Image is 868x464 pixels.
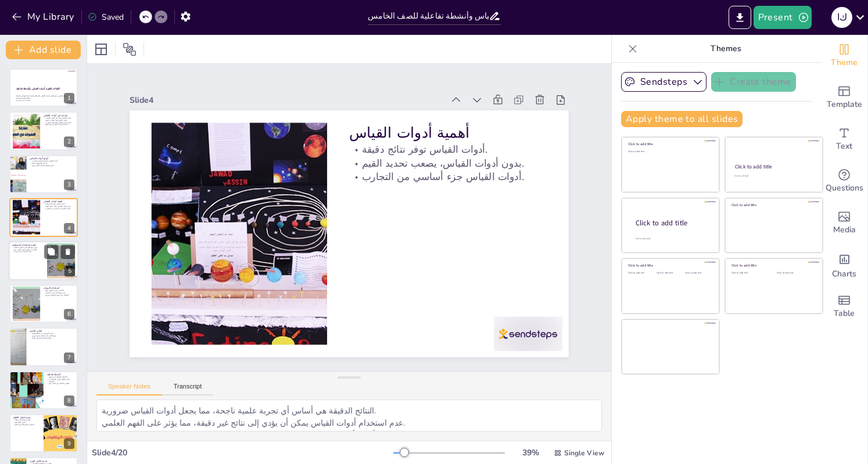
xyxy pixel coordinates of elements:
[47,373,74,376] p: أنشطة تفاعلية
[628,142,711,146] div: Click to add title
[16,87,60,90] strong: اكتشاف العلوم: أدوات القياس وأنشطة تفاعلية
[64,309,74,319] div: 6
[92,447,393,458] div: Slide 4 / 20
[628,272,654,275] div: Click to add text
[44,203,74,206] p: أدوات القياس توفر نتائج دقيقة.
[9,371,78,409] div: 8
[517,447,544,458] div: 39 %
[821,160,867,202] div: Get real-time input from your audience
[61,244,75,258] button: Delete Slide
[711,72,796,92] button: Create theme
[44,121,74,123] p: تشمل أدوات القياس المسطرة والميزان.
[9,285,78,323] div: https://cdn.sendsteps.com/images/logo/sendsteps_logo_white.pnghttps://cdn.sendsteps.com/images/lo...
[12,243,44,246] p: كيفية استخدام المسطرة
[30,335,74,337] p: وضع الكوب على سطح مستوٍ ضروري.
[64,223,74,233] div: 4
[368,8,489,24] input: Insert title
[47,378,74,382] p: قياس الطول والوزن والحجم في الأنشطة.
[12,248,44,250] p: التأكد من تطابق الطرف الأول مهم.
[64,136,74,147] div: 2
[834,307,855,320] span: Table
[831,6,852,29] button: ك ا
[30,162,74,164] p: كل أداة لها وظيفة معينة.
[685,272,711,275] div: Click to add text
[831,56,858,69] span: Theme
[30,337,74,339] p: إضافة السائل ببطء تعزز الدقة.
[44,117,74,119] p: أدوات القياس تساعد في قياس الكميات.
[826,182,863,195] span: Questions
[621,111,743,127] button: Apply theme to all slides
[12,246,44,249] p: يجب وضع المسطرة بشكل مستقيم.
[44,294,74,296] p: الانتظار حتى يستقر المؤشر ضروري.
[64,438,74,449] div: 9
[657,272,683,275] div: Click to add text
[636,237,709,240] div: Click to add body
[96,383,162,395] button: Speaker Notes
[44,200,74,203] p: أهمية أدوات القياس
[30,157,74,160] p: أنواع أدوات القياس
[827,98,862,111] span: Template
[359,158,555,213] p: بدون أدوات القياس، يصعب تحديد القيم.
[47,376,74,378] p: الأنشطة التفاعلية تعزز الفهم.
[754,6,812,29] button: Present
[831,7,852,28] div: ك ا
[821,244,867,286] div: Add charts and graphs
[362,145,558,199] p: أدوات القياس توفر نتائج دقيقة.
[13,416,40,419] p: تجربة قياس الطول
[44,206,74,208] p: بدون أدوات القياس، يصعب تحديد القيم.
[6,41,81,59] button: Add slide
[564,448,604,458] span: Single View
[64,179,74,190] div: 3
[9,241,78,280] div: https://cdn.sendsteps.com/images/logo/sendsteps_logo_white.pnghttps://cdn.sendsteps.com/images/lo...
[44,123,74,125] p: استخدام أدوات القياس يعزز الفهم.
[731,272,768,275] div: Click to add text
[628,150,711,153] div: Click to add text
[30,164,74,167] p: معرفة كيفية استخدام الأدوات مهم.
[621,72,706,92] button: Sendsteps
[9,414,78,452] div: 9
[64,353,74,363] div: 7
[64,93,74,103] div: 1
[30,160,74,162] p: أدوات القياس تشمل المسطرة والميزان.
[44,207,74,210] p: أدوات القياس جزء أساسي من التجارب.
[30,333,74,335] p: قراءة المستوى عند السطح مهمة.
[731,263,815,268] div: Click to add title
[734,175,812,178] div: Click to add text
[47,382,74,384] p: تطبيق ما تعلموه في الصف مهم.
[821,77,867,118] div: Add ready made slides
[628,263,711,268] div: Click to add title
[96,400,602,431] textarea: النتائج الدقيقة هي أساس أي تجربة علمية ناجحة، مما يجعل أدوات القياس ضرورية. عدم استخدام أدوات الق...
[9,8,79,26] button: My Library
[365,125,562,186] p: أهمية أدوات القياس
[731,203,815,207] div: Click to add title
[821,202,867,244] div: Add images, graphics, shapes or video
[9,328,78,366] div: 7
[836,140,852,153] span: Text
[636,218,710,228] div: Click to add title
[30,330,74,333] p: قياس الحجم
[30,459,74,463] p: تجربة قياس الوزن
[92,40,110,59] div: Layout
[44,119,74,121] p: أدوات القياس توفر قياسات دقيقة.
[833,224,856,236] span: Media
[88,12,124,23] div: Saved
[13,419,40,422] p: قياس طول أشياء مختلفة.
[44,114,74,117] p: مقدمة عن أدوات القياس
[9,155,78,193] div: https://cdn.sendsteps.com/images/logo/sendsteps_logo_white.pnghttps://cdn.sendsteps.com/images/lo...
[9,111,78,150] div: https://cdn.sendsteps.com/images/logo/sendsteps_logo_white.pnghttps://cdn.sendsteps.com/images/lo...
[9,69,78,107] div: https://cdn.sendsteps.com/images/logo/sendsteps_logo_white.pnghttps://cdn.sendsteps.com/images/lo...
[64,395,74,406] div: 8
[642,35,809,63] p: Themes
[821,118,867,160] div: Add text boxes
[13,423,40,426] p: المقارنة مع الزملاء تعزز التعلم.
[16,95,70,99] p: في هذه العرض، سنستكشف أدوات القياس المختلفة وكيفية استخدامها في أنشطة تفاعلية للصف الخامس.
[821,286,867,328] div: Add a table
[162,383,214,395] button: Transcript
[123,42,137,56] span: Position
[64,266,75,276] div: 5
[157,52,467,127] div: Slide 4
[16,99,70,102] p: Generated with [URL]
[777,272,813,275] div: Click to add text
[44,244,58,258] button: Duplicate Slide
[12,250,44,253] p: قراءة القيمة بدقة ضرورية.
